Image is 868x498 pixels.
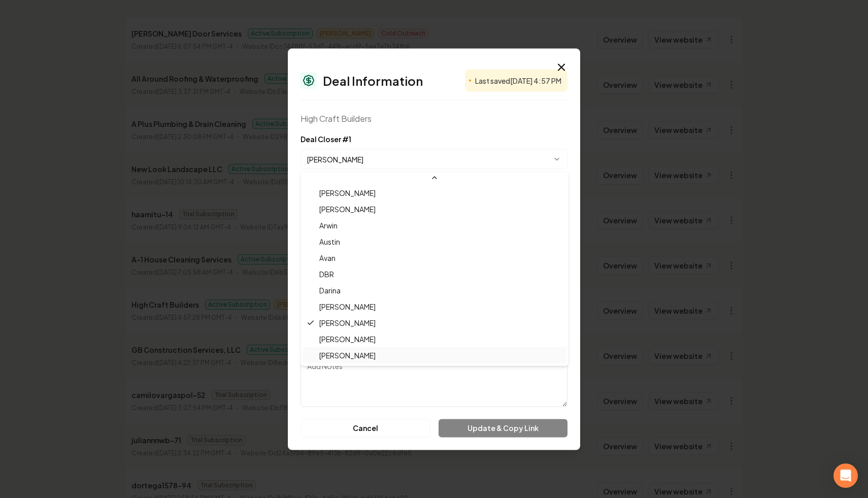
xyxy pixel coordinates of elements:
[319,351,376,360] span: [PERSON_NAME]
[319,221,338,230] span: Arwin
[319,253,336,262] span: Avan
[319,270,334,279] span: DBR
[319,188,376,197] span: [PERSON_NAME]
[319,205,376,214] span: [PERSON_NAME]
[319,318,376,327] span: [PERSON_NAME]
[319,286,341,295] span: Darina
[319,335,376,344] span: [PERSON_NAME]
[319,302,376,311] span: [PERSON_NAME]
[319,237,340,246] span: Austin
